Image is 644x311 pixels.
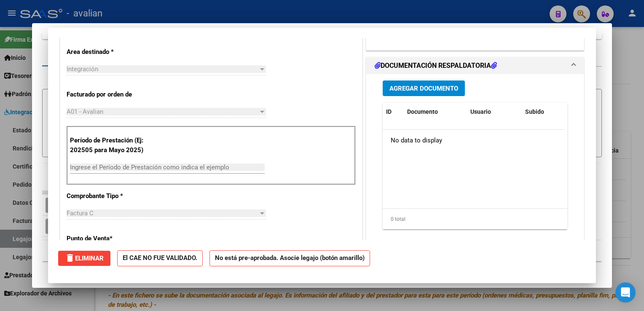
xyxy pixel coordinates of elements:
p: Período de Prestación (Ej: 202505 para Mayo 2025) [70,136,155,155]
datatable-header-cell: Acción [564,103,606,121]
span: Eliminar [65,255,104,262]
p: Area destinado * [67,47,153,57]
div: DOCUMENTACIÓN RESPALDATORIA [366,74,584,249]
span: Factura C [67,209,94,217]
span: Usuario [470,108,491,115]
p: Punto de Venta [67,234,153,244]
span: Subido [525,108,544,115]
button: Eliminar [58,251,110,266]
mat-expansion-panel-header: DOCUMENTACIÓN RESPALDATORIA [366,57,584,74]
span: ID [386,108,392,115]
strong: No está pre-aprobada. Asocie legajo (botón amarillo) [209,250,370,267]
span: A01 - Avalian [67,108,103,115]
span: Agregar Documento [389,85,458,92]
datatable-header-cell: ID [383,103,404,121]
datatable-header-cell: Documento [404,103,467,121]
div: Open Intercom Messenger [615,282,636,303]
datatable-header-cell: Subido [522,103,564,121]
div: No data to display [383,130,564,151]
div: 0 total [383,209,567,230]
strong: El CAE NO FUE VALIDADO. [117,250,203,267]
button: Agregar Documento [383,80,465,96]
datatable-header-cell: Usuario [467,103,522,121]
span: Integración [67,65,98,73]
h1: DOCUMENTACIÓN RESPALDATORIA [375,61,497,71]
p: Comprobante Tipo * [67,191,153,201]
div: 2 total [42,240,601,261]
p: Facturado por orden de [67,90,153,99]
span: Documento [407,108,438,115]
mat-icon: delete [65,253,75,263]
